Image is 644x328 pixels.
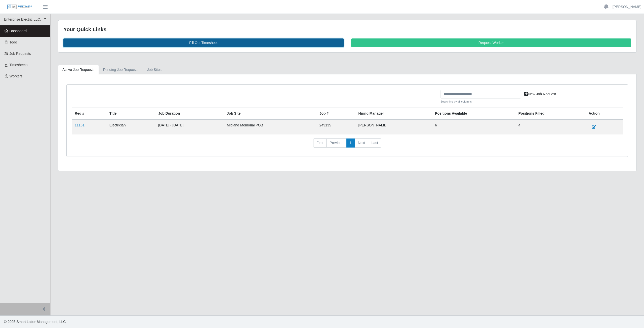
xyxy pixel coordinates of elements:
th: Req # [72,108,106,120]
a: 11161 [75,123,85,127]
td: Midland Memorial POB [224,119,316,134]
nav: pagination [72,138,623,152]
a: Active Job Requests [58,65,99,75]
a: [PERSON_NAME] [613,4,641,10]
th: Job Duration [155,108,224,120]
th: Job # [316,108,355,120]
a: Request Worker [351,38,631,47]
td: Electrician [106,119,155,134]
div: Your Quick Links [63,25,631,33]
span: Job Requests [10,52,31,56]
a: 1 [346,138,355,148]
a: New Job Request [521,90,559,99]
td: 4 [515,119,586,134]
span: © 2025 Smart Labor Management, LLC [4,320,66,324]
span: Todo [10,40,17,44]
th: Positions Filled [515,108,586,120]
span: Dashboard [10,29,27,33]
th: Action [586,108,623,120]
th: Positions Available [432,108,515,120]
a: job sites [143,65,166,75]
td: [PERSON_NAME] [355,119,432,134]
th: Hiring Manager [355,108,432,120]
th: Title [106,108,155,120]
a: Pending Job Requests [99,65,143,75]
span: Workers [10,74,23,78]
td: 249135 [316,119,355,134]
img: SLM Logo [7,4,32,10]
a: Fill Out Timesheet [63,38,344,47]
small: Searching by all columns [440,100,521,104]
th: job site [224,108,316,120]
td: 6 [432,119,515,134]
td: [DATE] - [DATE] [155,119,224,134]
span: Timesheets [10,63,28,67]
